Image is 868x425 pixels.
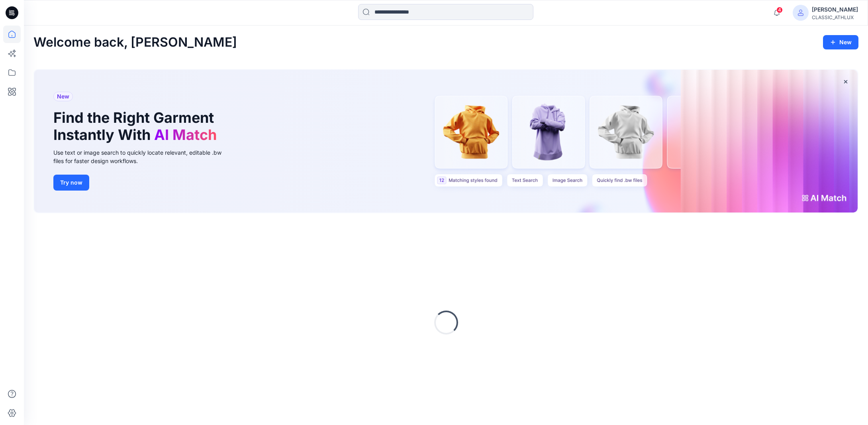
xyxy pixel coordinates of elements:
span: New [57,92,69,101]
button: Try now [53,175,89,191]
div: [PERSON_NAME] [812,5,858,14]
h2: Welcome back, [PERSON_NAME] [33,35,237,50]
div: CLASSIC_ATHLUX [812,14,858,20]
span: 4 [776,7,783,13]
svg: avatar [797,10,804,16]
div: Use text or image search to quickly locate relevant, editable .bw files for faster design workflows. [53,148,233,165]
h1: Find the Right Garment Instantly With [53,109,221,144]
button: New [823,35,858,49]
span: AI Match [154,126,217,144]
